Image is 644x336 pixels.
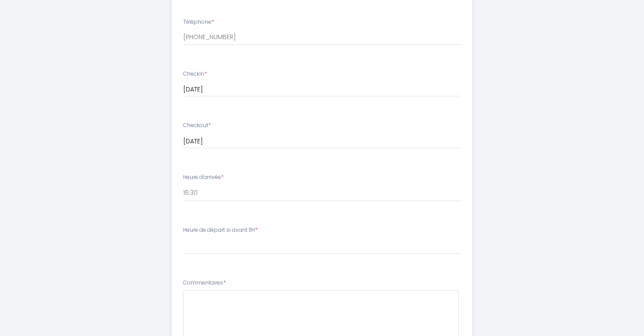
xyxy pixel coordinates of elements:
[183,18,214,26] label: Téléphone
[183,226,258,234] label: Heure de départ si avant 11H
[183,173,224,182] label: Heure d'arrivée
[183,121,211,130] label: Checkout
[183,279,226,287] label: Commentaires
[183,70,207,78] label: Checkin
